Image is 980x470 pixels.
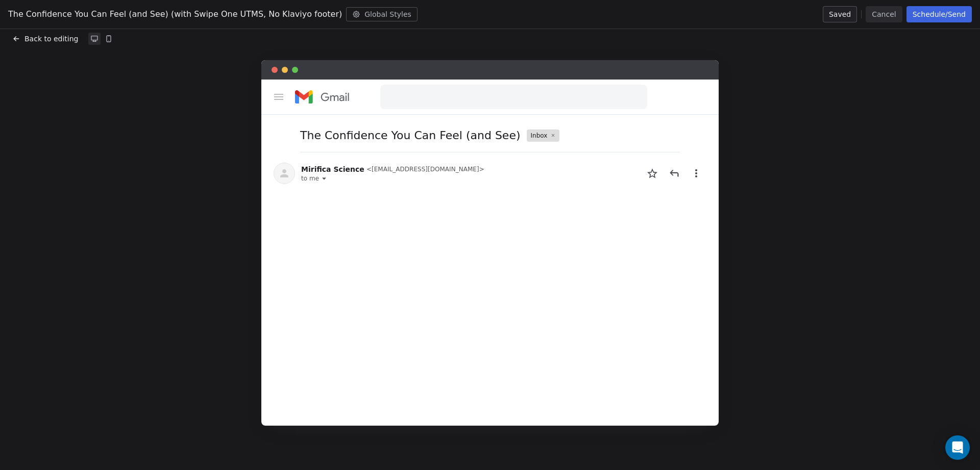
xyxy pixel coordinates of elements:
span: Back to editing [24,34,78,44]
span: The Confidence You Can Feel (and See) [300,127,521,144]
span: Mirifica Science [301,164,364,174]
button: Global Styles [346,7,418,21]
button: Schedule/Send [906,6,972,22]
span: < [EMAIL_ADDRESS][DOMAIN_NAME] > [366,165,484,173]
button: Saved [823,6,857,22]
button: Back to editing [10,32,80,46]
button: Cancel [866,6,902,22]
span: Inbox [531,132,548,140]
div: Open Intercom Messenger [945,435,970,460]
span: The Confidence You Can Feel (and See) (with Swipe One UTMS, No Klaviyo footer) [8,8,342,20]
span: to me [301,174,319,182]
iframe: HTML Preview [274,188,706,413]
